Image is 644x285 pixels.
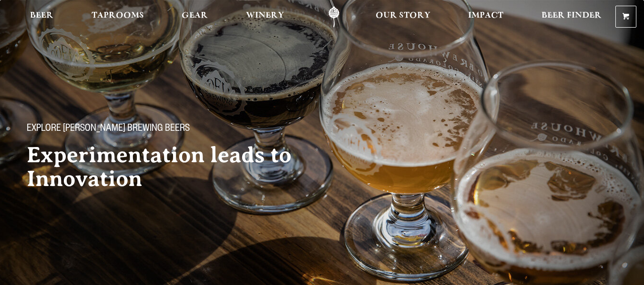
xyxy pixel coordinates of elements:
a: Odell Home [316,6,352,28]
span: Winery [246,12,284,20]
span: Beer [30,12,53,20]
a: Our Story [369,6,437,28]
h2: Experimentation leads to Innovation [27,143,324,191]
span: Beer Finder [542,12,602,20]
a: Beer [24,6,60,28]
a: Taprooms [85,6,150,28]
a: Beer Finder [535,6,608,28]
span: Explore [PERSON_NAME] Brewing Beers [27,123,190,136]
span: Impact [468,12,503,20]
span: Taprooms [92,12,144,20]
a: Gear [175,6,214,28]
a: Winery [240,6,290,28]
span: Gear [182,12,208,20]
span: Our Story [376,12,430,20]
a: Impact [462,6,510,28]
